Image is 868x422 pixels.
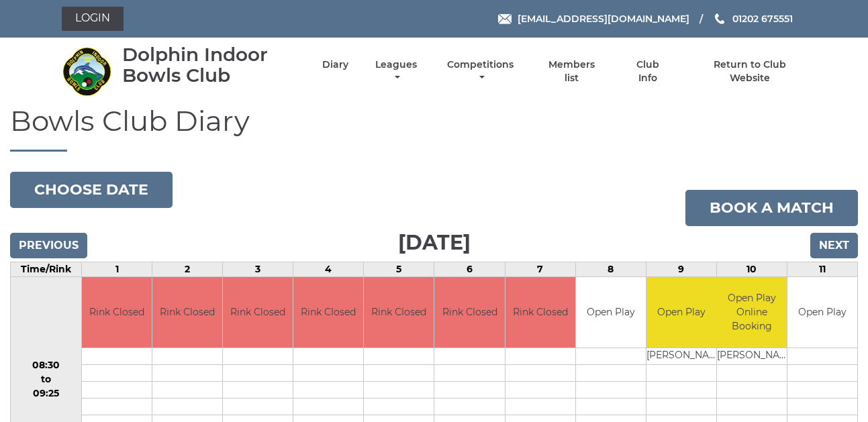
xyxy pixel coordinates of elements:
td: 9 [646,262,716,277]
td: Rink Closed [505,277,575,348]
a: Email [EMAIL_ADDRESS][DOMAIN_NAME] [498,11,689,26]
a: Leagues [372,58,420,85]
td: 7 [505,262,575,277]
td: 3 [223,262,293,277]
a: Book a match [685,190,858,226]
a: Club Info [626,58,670,85]
td: Open Play [787,277,857,348]
td: 11 [787,262,857,277]
td: Rink Closed [152,277,222,348]
img: Email [498,14,512,24]
td: [PERSON_NAME] [717,348,787,364]
td: Open Play [646,277,716,348]
button: Choose date [10,172,173,208]
a: Phone us 01202 675551 [713,11,793,26]
a: Competitions [444,58,518,85]
span: [EMAIL_ADDRESS][DOMAIN_NAME] [518,13,689,25]
td: 6 [434,262,505,277]
td: Rink Closed [364,277,434,348]
img: Phone us [715,13,724,24]
span: 01202 675551 [732,13,793,25]
td: Rink Closed [82,277,152,348]
td: 10 [716,262,787,277]
a: Members list [540,58,602,85]
a: Login [62,7,124,31]
img: Dolphin Indoor Bowls Club [62,46,112,97]
td: Open Play [576,277,646,348]
td: [PERSON_NAME] [646,348,716,364]
td: Time/Rink [11,262,82,277]
input: Next [810,233,858,258]
td: Open Play Online Booking [717,277,787,348]
a: Diary [322,58,348,71]
td: 1 [82,262,152,277]
td: 5 [364,262,434,277]
div: Dolphin Indoor Bowls Club [122,44,299,86]
td: 8 [575,262,646,277]
td: Rink Closed [434,277,504,348]
td: Rink Closed [223,277,293,348]
input: Previous [10,233,87,258]
td: 4 [293,262,364,277]
h1: Bowls Club Diary [10,105,858,152]
td: 2 [152,262,223,277]
td: Rink Closed [293,277,363,348]
a: Return to Club Website [693,58,806,85]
